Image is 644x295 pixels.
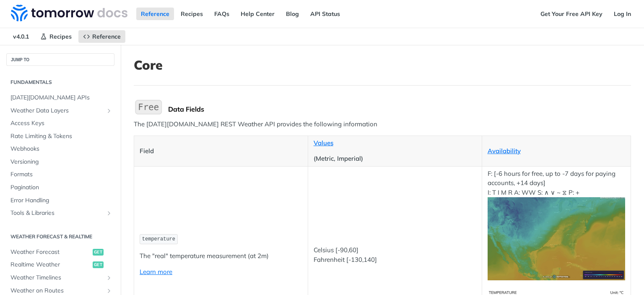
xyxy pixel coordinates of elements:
[210,8,234,20] a: FAQs
[6,53,114,66] button: JUMP TO
[6,194,114,207] a: Error Handling
[488,147,521,155] a: Availability
[10,119,112,128] span: Access Keys
[10,183,112,192] span: Pagination
[6,143,114,155] a: Webhooks
[168,105,631,113] div: Data Fields
[10,94,112,102] span: [DATE][DOMAIN_NAME] APIs
[10,132,112,141] span: Rate Limiting & Tokens
[140,146,302,156] p: Field
[314,245,476,264] p: Celsius [-90,60] Fahrenheit [-130,140]
[106,287,112,294] button: Show subpages for Weather on Routes
[6,181,114,194] a: Pagination
[488,234,626,242] span: Expand image
[106,274,112,281] button: Show subpages for Weather Timelines
[176,8,208,20] a: Recipes
[93,261,104,268] span: get
[6,272,114,284] a: Weather TimelinesShow subpages for Weather Timelines
[134,57,631,73] h1: Core
[134,120,631,129] p: The [DATE][DOMAIN_NAME] REST Weather API provides the following information
[10,196,112,205] span: Error Handling
[609,8,636,20] a: Log In
[106,210,112,217] button: Show subpages for Tools & Libraries
[488,197,626,280] img: temperature
[6,78,114,86] h2: Fundamentals
[10,209,104,217] span: Tools & Libraries
[281,8,304,20] a: Blog
[93,249,104,256] span: get
[236,8,279,20] a: Help Center
[140,234,178,245] code: temperature
[6,246,114,258] a: Weather Forecastget
[6,233,114,240] h2: Weather Forecast & realtime
[106,107,112,114] button: Show subpages for Weather Data Layers
[6,104,114,117] a: Weather Data LayersShow subpages for Weather Data Layers
[8,30,34,43] span: v4.0.1
[314,139,333,147] a: Values
[140,268,172,276] a: Learn more
[536,8,607,20] a: Get Your Free API Key
[10,261,91,269] span: Realtime Weather
[136,8,174,20] a: Reference
[6,91,114,104] a: [DATE][DOMAIN_NAME] APIs
[78,30,125,43] a: Reference
[10,145,112,153] span: Webhooks
[488,169,626,280] p: F: [-6 hours for free, up to -7 days for paying accounts, +14 days] I: T I M R A: WW S: ∧ ∨ ~ ⧖ P: +
[6,168,114,181] a: Formats
[10,248,91,256] span: Weather Forecast
[314,154,476,164] p: (Metric, Imperial)
[6,207,114,219] a: Tools & LibrariesShow subpages for Tools & Libraries
[11,5,127,21] img: Tomorrow.io Weather API Docs
[6,258,114,271] a: Realtime Weatherget
[10,158,112,166] span: Versioning
[10,274,104,282] span: Weather Timelines
[36,30,76,43] a: Recipes
[6,130,114,143] a: Rate Limiting & Tokens
[10,170,112,179] span: Formats
[6,156,114,168] a: Versioning
[92,33,121,40] span: Reference
[49,33,72,40] span: Recipes
[10,107,104,115] span: Weather Data Layers
[140,251,302,261] p: The "real" temperature measurement (at 2m)
[6,117,114,130] a: Access Keys
[10,287,104,295] span: Weather on Routes
[306,8,345,20] a: API Status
